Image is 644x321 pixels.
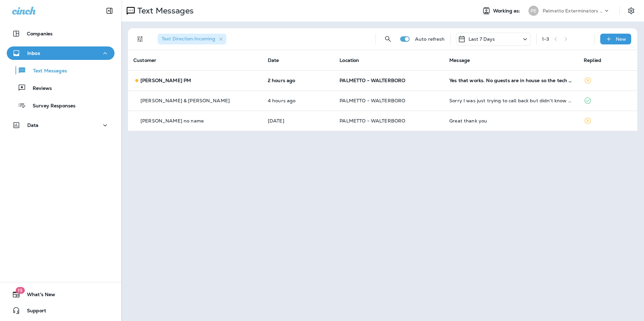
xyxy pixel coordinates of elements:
span: Text Direction : Incoming [162,36,215,42]
button: Data [7,118,115,132]
button: 19What's New [7,288,115,301]
span: Message [449,57,470,63]
span: Replied [584,57,601,63]
span: What's New [20,292,55,300]
span: Location [340,57,359,63]
span: PALMETTO - WALTERBORO [340,77,405,83]
span: Date [268,57,279,63]
p: Text Messages [26,68,67,74]
p: Sep 2, 2025 10:10 AM [268,118,329,123]
div: Text Direction:Incoming [158,34,226,44]
span: Working as: [493,8,522,14]
button: Companies [7,27,115,40]
button: Survey Responses [7,98,115,112]
div: Yes that works. No guests are in house so the tech will need to pick up a key at our office. [449,78,573,83]
span: Customer [133,57,156,63]
span: PALMETTO - WALTERBORO [340,98,405,104]
button: Search Messages [381,32,395,46]
button: Filters [133,32,147,46]
button: Inbox [7,46,115,60]
p: Auto refresh [415,36,445,42]
p: Data [27,122,39,128]
span: Support [20,308,46,316]
p: Survey Responses [26,103,75,109]
button: Reviews [7,81,115,95]
button: Text Messages [7,63,115,77]
div: Great thank you [449,118,573,123]
div: Sorry I was just trying to call back but didn't know which option to press on the menu. That is g... [449,98,573,103]
p: Sep 8, 2025 08:16 AM [268,98,329,103]
span: 19 [15,287,25,294]
button: Support [7,304,115,317]
p: Text Messages [135,6,194,16]
p: [PERSON_NAME] & [PERSON_NAME] [140,98,230,103]
p: [PERSON_NAME] PM [140,78,191,83]
button: Collapse Sidebar [100,4,119,17]
p: Reviews [26,85,52,92]
div: PE [528,6,539,16]
button: Settings [625,5,637,17]
p: New [616,36,626,42]
span: PALMETTO - WALTERBORO [340,118,405,124]
p: [PERSON_NAME] no name [140,118,204,123]
p: Sep 8, 2025 10:44 AM [268,78,329,83]
p: Companies [27,31,53,36]
p: Inbox [27,50,40,56]
p: Last 7 Days [469,36,495,42]
p: Palmetto Exterminators LLC [543,8,603,13]
div: 1 - 3 [542,36,549,42]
